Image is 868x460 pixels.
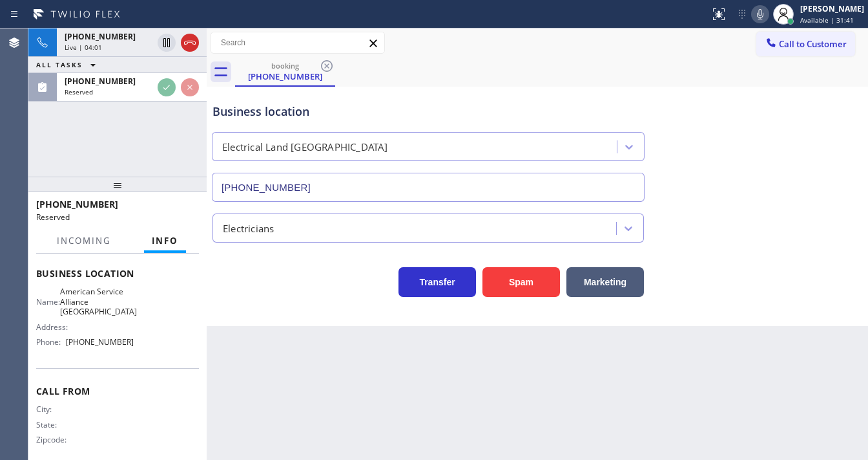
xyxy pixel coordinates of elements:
[65,43,102,52] span: Live | 04:01
[36,198,118,210] span: [PHONE_NUMBER]
[65,76,136,87] span: [PHONE_NUMBER]
[66,337,134,347] span: [PHONE_NUMBER]
[212,103,644,120] div: Business location
[36,212,70,223] span: Reserved
[60,287,137,316] span: American Service Alliance [GEOGRAPHIC_DATA]
[223,221,274,235] div: Electricians
[398,267,476,297] button: Transfer
[36,322,70,332] span: Address:
[800,3,864,14] div: [PERSON_NAME]
[158,78,176,96] button: Accept
[779,38,847,50] span: Call to Customer
[482,267,560,297] button: Spam
[36,420,70,430] span: State:
[36,337,66,347] span: Phone:
[36,267,199,279] span: Business location
[158,34,176,52] button: Hold Customer
[181,34,199,52] button: Hang up
[49,228,119,254] button: Incoming
[65,87,93,96] span: Reserved
[236,71,334,82] div: [PHONE_NUMBER]
[144,228,186,254] button: Info
[65,31,136,42] span: [PHONE_NUMBER]
[28,57,108,72] button: ALL TASKS
[36,60,83,69] span: ALL TASKS
[36,385,199,397] span: Call From
[36,435,70,444] span: Zipcode:
[751,5,769,23] button: Mute
[36,297,60,307] span: Name:
[236,61,334,71] div: booking
[236,58,334,85] div: (626) 710-8377
[57,235,111,246] span: Incoming
[211,32,384,53] input: Search
[800,16,854,25] span: Available | 31:41
[566,267,644,297] button: Marketing
[181,78,199,96] button: Reject
[756,32,855,56] button: Call to Customer
[212,173,645,202] input: Phone Number
[152,235,178,246] span: Info
[222,140,388,155] div: Electrical Land [GEOGRAPHIC_DATA]
[36,404,70,414] span: City:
